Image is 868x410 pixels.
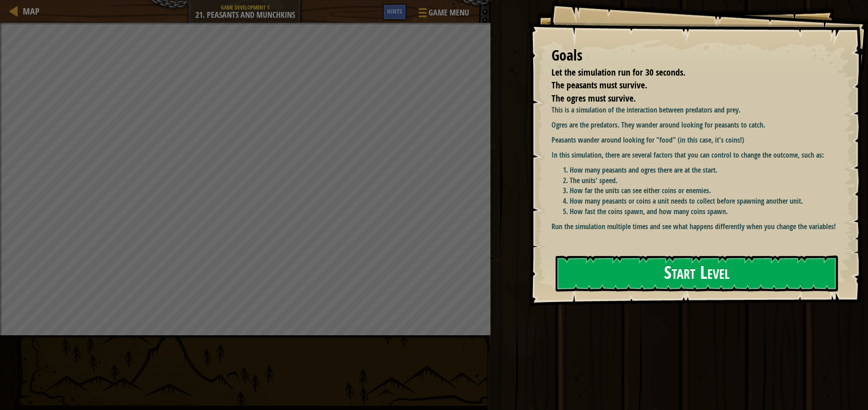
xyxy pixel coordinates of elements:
p: Ogres are the predators. They wander around looking for peasants to catch. [551,120,843,130]
li: How many peasants and ogres there are at the start. [570,165,843,175]
li: Let the simulation run for 30 seconds. [540,66,834,79]
li: How fast the coins spawn, and how many coins spawn. [570,206,843,217]
li: The peasants must survive. [540,79,834,92]
li: The units' speed. [570,175,843,186]
span: The peasants must survive. [551,79,647,91]
a: Map [18,5,40,17]
span: Let the simulation run for 30 seconds. [551,66,685,78]
span: Game Menu [429,7,469,19]
button: Start Level [556,256,838,292]
span: Hints [387,7,402,15]
div: Goals [551,45,837,66]
li: How many peasants or coins a unit needs to collect before spawning another unit. [570,196,843,206]
li: The ogres must survive. [540,92,834,105]
p: This is a simulation of the interaction between predators and prey. [551,105,843,115]
button: Game Menu [411,4,475,25]
p: Peasants wander around looking for "food" (in this case, it's coins!) [551,135,843,145]
span: Map [23,5,40,17]
p: In this simulation, there are several factors that you can control to change the outcome, such as: [551,150,843,160]
li: How far the units can see either coins or enemies. [570,185,843,196]
p: Run the simulation multiple times and see what happens differently when you change the variables! [551,221,843,232]
span: The ogres must survive. [551,92,636,104]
